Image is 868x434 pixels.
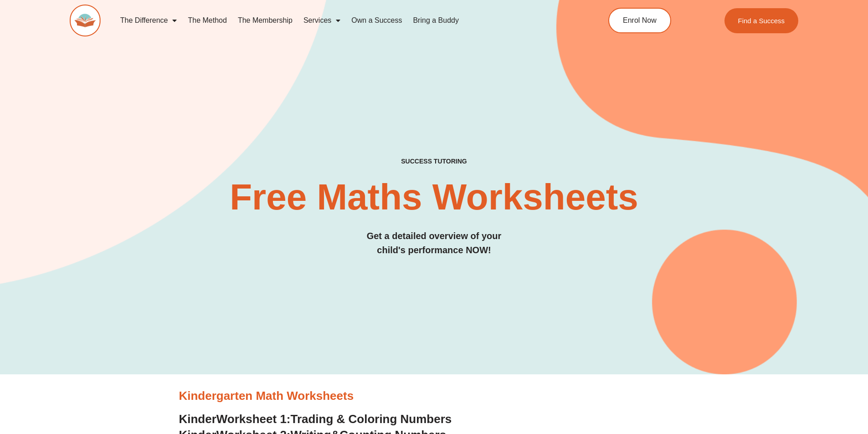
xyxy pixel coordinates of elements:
[182,10,232,31] a: The Method
[179,412,216,426] span: Kinder
[291,412,452,426] span: Trading & Coloring Numbers
[232,10,298,31] a: The Membership
[70,179,799,215] h2: Free Maths Worksheets​
[608,8,671,33] a: Enrol Now
[70,158,799,165] h4: SUCCESS TUTORING​
[298,10,346,31] a: Services
[115,10,567,31] nav: Menu
[346,10,407,31] a: Own a Success
[623,17,657,24] span: Enrol Now
[179,412,452,426] a: KinderWorksheet 1:Trading & Coloring Numbers
[407,10,464,31] a: Bring a Buddy
[179,388,689,404] h3: Kindergarten Math Worksheets
[216,412,291,426] span: Worksheet 1:
[738,17,785,24] span: Find a Success
[115,10,183,31] a: The Difference
[70,229,799,257] h3: Get a detailed overview of your child's performance NOW!
[724,8,799,33] a: Find a Success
